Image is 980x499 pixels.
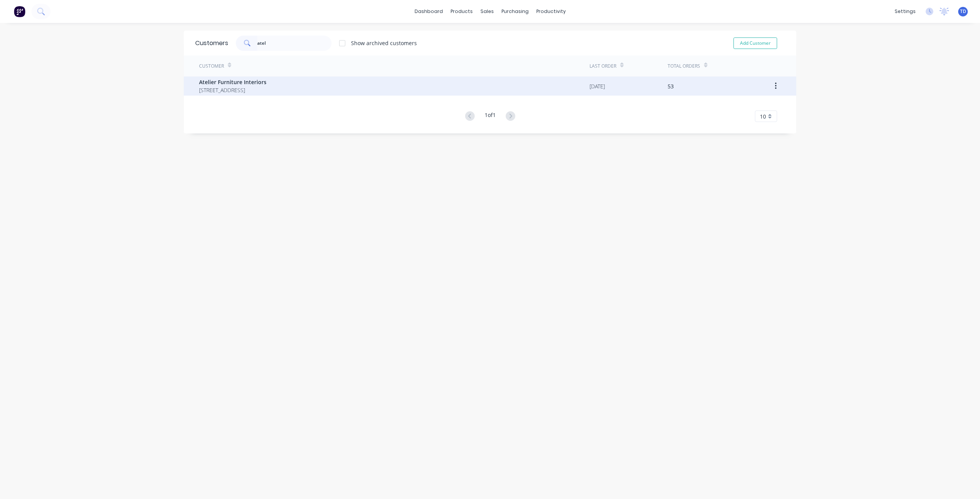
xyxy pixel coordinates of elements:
[447,6,477,17] div: products
[195,39,228,48] div: Customers
[411,6,447,17] a: dashboard
[351,39,417,47] div: Show archived customers
[733,37,777,49] button: Add Customer
[668,63,700,70] div: Total Orders
[532,6,570,17] div: productivity
[590,82,605,90] div: [DATE]
[485,111,496,122] div: 1 of 1
[199,78,266,86] span: Atelier Furniture Interiors
[498,6,532,17] div: purchasing
[891,6,920,17] div: settings
[477,6,498,17] div: sales
[960,8,966,15] span: TD
[199,63,224,70] div: Customer
[668,82,674,90] div: 53
[590,63,616,70] div: Last Order
[760,112,766,120] span: 10
[199,86,266,94] span: [STREET_ADDRESS]
[257,36,332,51] input: Search customers...
[14,6,25,17] img: Factory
